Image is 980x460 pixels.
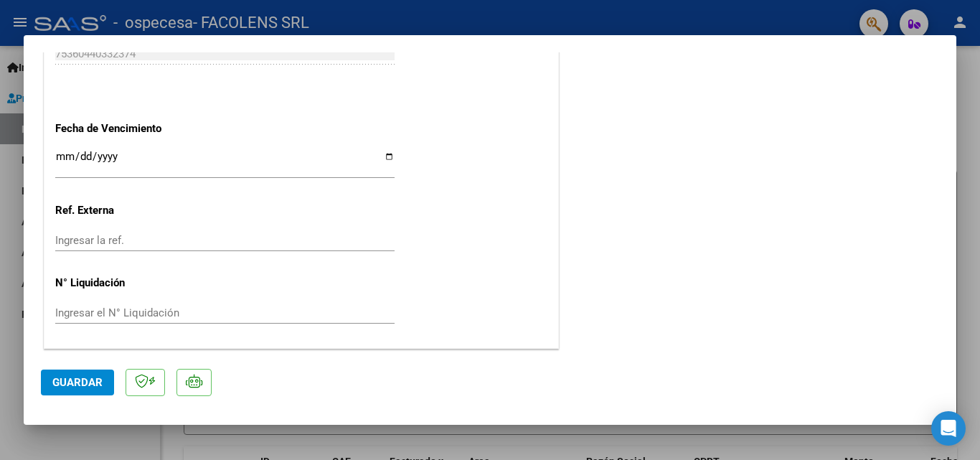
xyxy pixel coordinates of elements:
[55,121,203,137] p: Fecha de Vencimiento
[41,370,114,395] button: Guardar
[52,376,103,389] span: Guardar
[931,411,966,446] div: Open Intercom Messenger
[55,202,203,219] p: Ref. Externa
[55,275,203,291] p: N° Liquidación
